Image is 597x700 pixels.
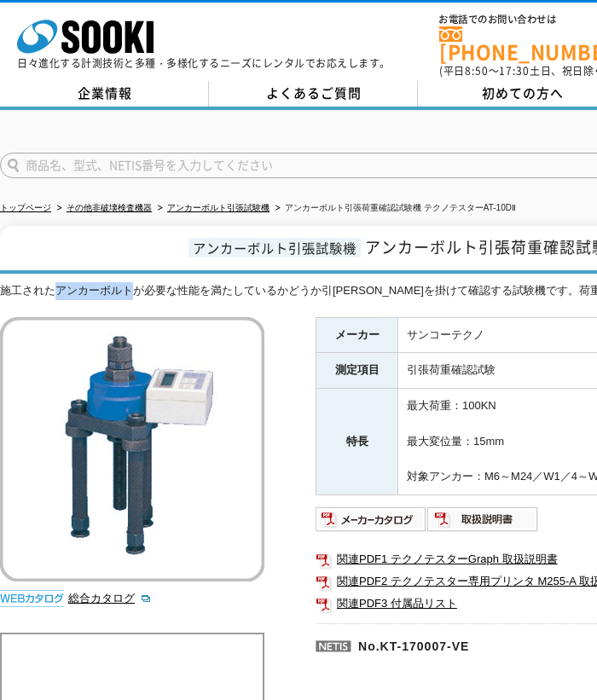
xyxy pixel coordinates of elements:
[316,389,398,495] th: 特長
[272,200,516,217] li: アンカーボルト引張荷重確認試験機 テクノテスターAT-10DⅡ
[316,517,427,529] a: メーカーカタログ
[188,238,361,257] span: アンカーボルト引張試験機
[427,517,539,529] a: 取扱説明書
[499,63,530,78] span: 17:30
[209,81,418,107] a: よくあるご質問
[316,317,398,353] th: メーカー
[482,84,564,102] span: 初めての方へ
[68,592,152,605] a: 総合カタログ
[67,203,152,212] a: その他非破壊検査機器
[316,506,427,533] img: メーカーカタログ
[427,506,539,533] img: 取扱説明書
[167,203,270,212] a: アンカーボルト引張試験機
[465,63,489,78] span: 8:50
[316,353,398,389] th: 測定項目
[17,58,391,68] p: 日々進化する計測技術と多種・多様化するニーズにレンタルでお応えします。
